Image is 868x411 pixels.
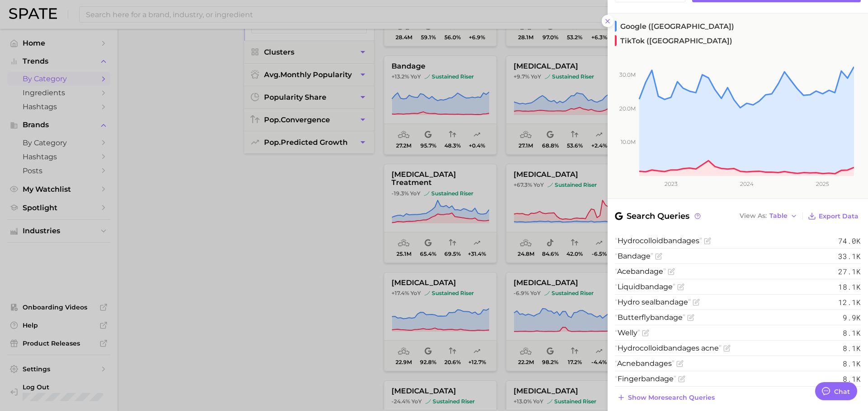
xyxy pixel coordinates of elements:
[615,313,685,322] span: Butterfly
[676,360,684,367] button: Flag as miscategorized or irrelevant
[636,359,668,368] span: bandage
[615,282,675,291] span: Liquid
[640,282,673,291] span: bandage
[618,252,651,260] span: Bandage
[838,251,861,261] span: 33.1k
[642,329,649,337] button: Flag as miscategorized or irrelevant
[650,313,683,322] span: bandage
[615,210,702,222] span: Search Queries
[687,314,694,321] button: Flag as miscategorized or irrelevant
[615,374,676,383] span: Finger
[769,213,788,218] span: Table
[615,267,666,276] span: Ace
[843,343,861,353] span: 8.1k
[704,237,711,245] button: Flag as miscategorized or irrelevant
[693,299,700,306] button: Flag as miscategorized or irrelevant
[655,253,662,260] button: Flag as miscategorized or irrelevant
[838,267,861,276] span: 27.1k
[737,210,800,222] button: View AsTable
[838,297,861,307] span: 12.1k
[668,268,675,275] button: Flag as miscategorized or irrelevant
[678,375,685,383] button: Flag as miscategorized or irrelevant
[843,374,861,383] span: 8.1k
[843,359,861,368] span: 8.1k
[615,35,732,46] span: TikTok ([GEOGRAPHIC_DATA])
[819,212,859,220] span: Export Data
[615,344,722,352] span: Hydrocolloid s acne
[723,345,731,352] button: Flag as miscategorized or irrelevant
[641,374,674,383] span: bandage
[740,180,754,187] tspan: 2024
[663,344,696,352] span: bandage
[838,282,861,291] span: 18.1k
[806,210,861,222] button: Export Data
[677,283,684,291] button: Flag as miscategorized or irrelevant
[816,180,829,187] tspan: 2025
[615,359,675,368] span: Acne s
[665,180,678,187] tspan: 2023
[615,328,640,337] span: Welly
[628,394,715,402] span: Show more search queries
[615,236,702,245] span: Hydrocolloid s
[838,236,861,245] span: 74.0k
[663,236,696,245] span: bandage
[656,298,688,306] span: bandage
[615,298,691,306] span: Hydro seal
[843,313,861,322] span: 9.9k
[615,391,717,404] button: Show moresearch queries
[843,328,861,337] span: 8.1k
[740,213,767,218] span: View As
[631,267,663,276] span: bandage
[615,21,734,32] span: Google ([GEOGRAPHIC_DATA])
